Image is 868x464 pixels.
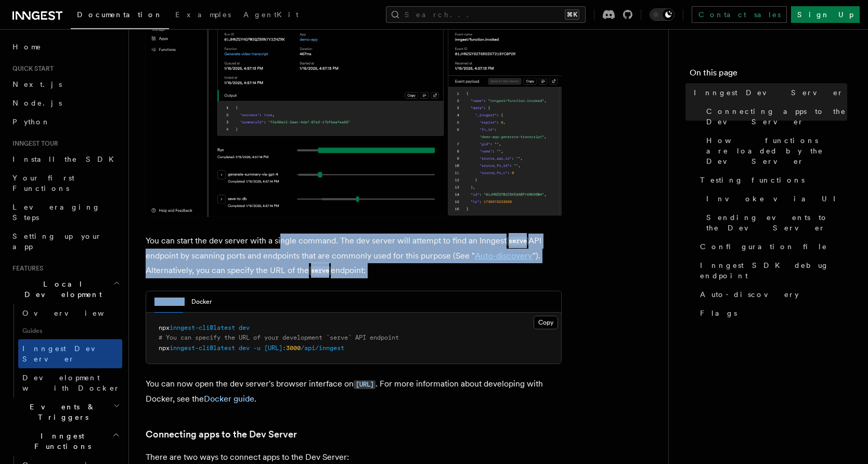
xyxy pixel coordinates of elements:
[237,3,305,28] a: AgentKit
[159,334,399,341] span: # You can specify the URL of your development `serve` API endpoint
[8,37,122,56] a: Home
[534,316,558,329] button: Copy
[12,155,120,163] span: Install the SDK
[71,3,169,29] a: Documentation
[253,344,261,352] span: -u
[700,241,827,252] span: Configuration file
[386,6,586,23] button: Search...⌘K
[264,344,286,352] span: [URL]:
[12,232,102,251] span: Setting up your app
[354,380,375,389] code: [URL]
[12,174,74,192] span: Your first Functions
[8,402,113,422] span: Events & Triggers
[706,135,847,166] span: How functions are loaded by the Dev Server
[696,285,847,304] a: Auto-discovery
[146,377,562,406] p: You can now open the dev server's browser interface on . For more information about developing wi...
[22,344,111,363] span: Inngest Dev Server
[354,379,375,389] a: [URL]
[706,194,845,204] span: Invoke via UI
[700,260,847,281] span: Inngest SDK debug endpoint
[696,237,847,256] a: Configuration file
[692,6,787,23] a: Contact sales
[8,227,122,256] a: Setting up your app
[159,324,170,331] span: npx
[301,344,344,352] span: /api/inngest
[700,308,737,318] span: Flags
[18,323,122,339] span: Guides
[170,324,235,331] span: inngest-cli@latest
[8,264,43,273] span: Features
[18,304,122,323] a: Overview
[702,208,847,237] a: Sending events to the Dev Server
[146,427,297,442] a: Connecting apps to the Dev Server
[8,112,122,131] a: Python
[170,344,235,352] span: inngest-cli@latest
[8,397,122,427] button: Events & Triggers
[694,87,844,98] span: Inngest Dev Server
[702,189,847,208] a: Invoke via UI
[565,9,579,20] kbd: ⌘K
[8,139,58,148] span: Inngest tour
[12,99,62,107] span: Node.js
[12,42,42,52] span: Home
[191,291,212,313] button: Docker
[791,6,860,23] a: Sign Up
[700,289,799,300] span: Auto-discovery
[696,256,847,285] a: Inngest SDK debug endpoint
[12,80,62,88] span: Next.js
[18,339,122,368] a: Inngest Dev Server
[12,203,100,222] span: Leveraging Steps
[8,275,122,304] button: Local Development
[696,171,847,189] a: Testing functions
[8,169,122,198] a: Your first Functions
[8,304,122,397] div: Local Development
[507,237,528,246] code: serve
[239,324,250,331] span: dev
[702,131,847,171] a: How functions are loaded by the Dev Server
[8,427,122,456] button: Inngest Functions
[18,368,122,397] a: Development with Docker
[159,344,170,352] span: npx
[146,234,562,278] p: You can start the dev server with a single command. The dev server will attempt to find an Innges...
[239,344,250,352] span: dev
[8,279,113,300] span: Local Development
[8,198,122,227] a: Leveraging Steps
[8,150,122,169] a: Install the SDK
[706,106,847,127] span: Connecting apps to the Dev Server
[696,304,847,323] a: Flags
[22,309,129,317] span: Overview
[154,291,183,313] button: npx (npm)
[706,212,847,233] span: Sending events to the Dev Server
[8,75,122,94] a: Next.js
[175,10,231,19] span: Examples
[12,118,50,126] span: Python
[8,94,122,112] a: Node.js
[309,266,331,275] code: serve
[22,373,120,392] span: Development with Docker
[702,102,847,131] a: Connecting apps to the Dev Server
[169,3,237,28] a: Examples
[8,431,112,452] span: Inngest Functions
[77,10,163,19] span: Documentation
[700,175,805,185] span: Testing functions
[204,394,254,404] a: Docker guide
[286,344,301,352] span: 3000
[690,83,847,102] a: Inngest Dev Server
[8,65,54,73] span: Quick start
[475,251,533,261] a: Auto-discovery
[690,67,847,83] h4: On this page
[243,10,299,19] span: AgentKit
[650,8,675,21] button: Toggle dark mode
